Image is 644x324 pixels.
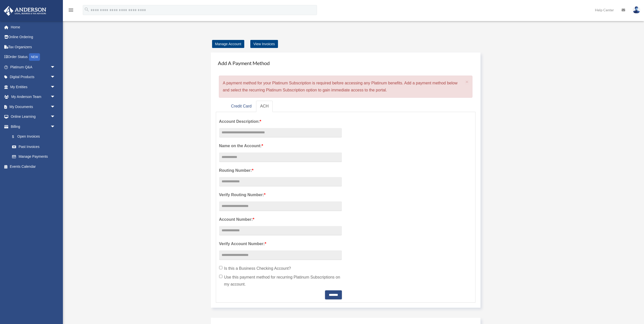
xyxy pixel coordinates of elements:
span: arrow_drop_down [50,112,60,122]
a: Online Ordering [4,32,63,42]
img: Anderson Advisors Platinum Portal [2,6,48,16]
i: menu [68,7,74,13]
a: Platinum Q&Aarrow_drop_down [4,62,63,72]
label: Is this a Business Checking Account? [219,265,342,272]
a: My Entitiesarrow_drop_down [4,82,63,92]
a: Billingarrow_drop_down [4,122,63,132]
label: Verify Account Number: [219,240,342,247]
span: $ [15,134,17,140]
label: Use this payment method for recurring Platinum Subscriptions on my account. [219,274,342,288]
a: Tax Organizers [4,42,63,52]
a: Manage Payments [7,152,60,162]
span: arrow_drop_down [50,122,60,132]
label: Verify Routing Number: [219,191,342,198]
a: Order StatusNEW [4,52,63,62]
a: Home [4,22,63,32]
label: Name on the Account: [219,142,342,149]
label: Account Description: [219,118,342,125]
a: $Open Invoices [7,132,63,142]
div: NEW [29,53,40,61]
span: arrow_drop_down [50,82,60,92]
a: My Anderson Teamarrow_drop_down [4,92,63,102]
a: menu [68,9,74,13]
a: View Invoices [250,40,278,48]
span: arrow_drop_down [50,62,60,72]
i: search [84,7,90,12]
h4: Add A Payment Method [216,58,476,69]
a: Online Learningarrow_drop_down [4,112,63,122]
a: My Documentsarrow_drop_down [4,102,63,112]
input: Use this payment method for recurring Platinum Subscriptions on my account. [219,275,222,278]
a: Events Calendar [4,161,63,172]
span: arrow_drop_down [50,72,60,82]
span: × [465,79,469,85]
a: Past Invoices [7,142,63,152]
a: Manage Account [212,40,244,48]
img: User Pic [633,6,640,14]
label: Account Number: [219,216,342,223]
button: Close [465,79,469,84]
a: Credit Card [227,101,256,112]
label: Routing Number: [219,167,342,174]
a: ACH [256,101,273,112]
a: Digital Productsarrow_drop_down [4,72,63,82]
div: A payment method for your Platinum Subscription is required before accessing any Platinum benefit... [219,76,473,98]
span: arrow_drop_down [50,102,60,112]
input: Is this a Business Checking Account? [219,266,222,269]
span: arrow_drop_down [50,92,60,102]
